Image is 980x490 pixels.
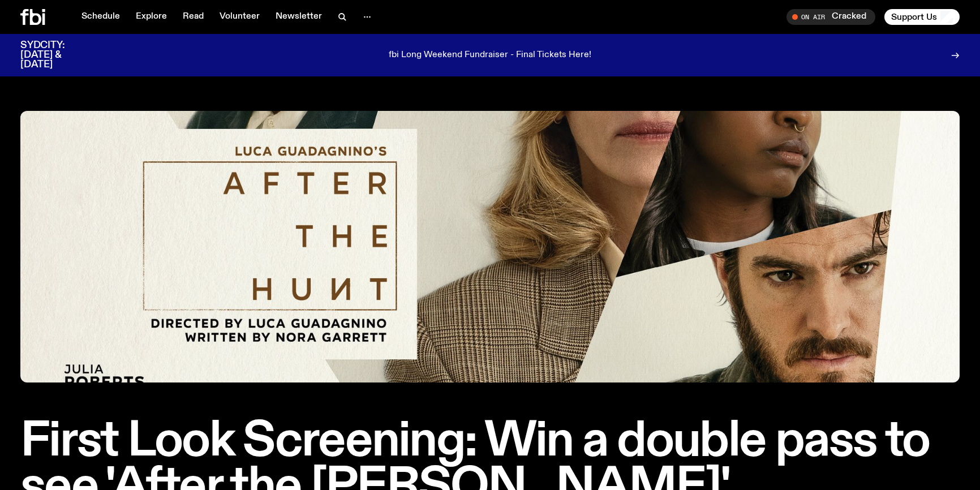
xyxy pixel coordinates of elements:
[786,9,875,25] button: On AirCracked
[213,9,267,25] a: Volunteer
[176,9,210,25] a: Read
[20,41,93,70] h3: SYDCITY: [DATE] & [DATE]
[884,9,960,25] button: Support Us
[389,50,591,61] p: fbi Long Weekend Fundraiser - Final Tickets Here!
[75,9,127,25] a: Schedule
[129,9,174,25] a: Explore
[891,12,937,22] span: Support Us
[269,9,329,25] a: Newsletter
